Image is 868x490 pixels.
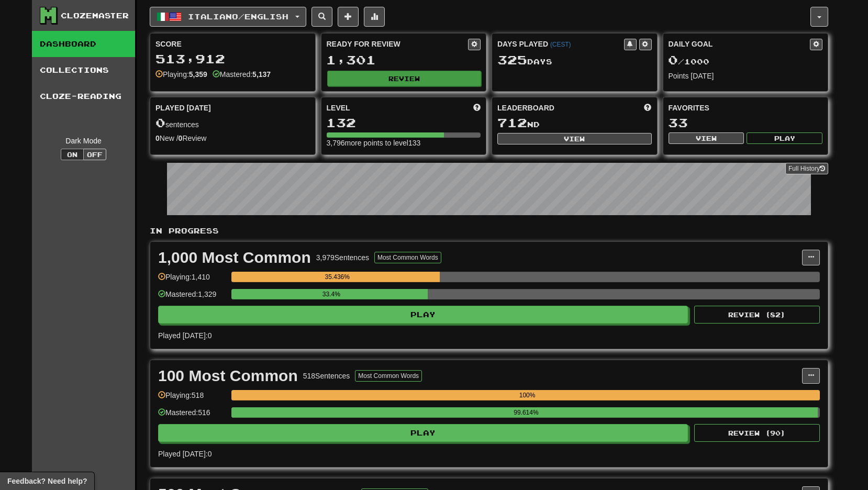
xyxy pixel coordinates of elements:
[473,103,481,113] span: Score more points to level up
[327,138,481,148] div: 3,796 more points to level 133
[32,31,135,57] a: Dashboard
[747,132,822,144] button: Play
[694,424,820,442] button: Review (90)
[40,136,127,146] div: Dark Mode
[497,103,554,113] span: Leaderboard
[155,39,310,49] div: Score
[158,250,311,265] div: 1,000 Most Common
[179,134,183,142] strong: 0
[158,331,212,340] span: Played [DATE]: 0
[189,70,207,79] strong: 5,359
[327,116,481,129] div: 132
[338,7,359,27] button: Add sentence to collection
[694,306,820,324] button: Review (82)
[669,103,823,113] div: Favorites
[327,103,350,113] span: Level
[32,83,135,109] a: Cloze-Reading
[155,115,165,130] span: 0
[61,149,84,160] button: On
[158,407,226,425] div: Mastered: 516
[213,69,271,80] div: Mastered:
[497,39,624,49] div: Days Played
[497,115,527,130] span: 712
[7,476,87,486] span: Open feedback widget
[316,252,369,263] div: 3,979 Sentences
[155,52,310,65] div: 513,912
[155,116,310,130] div: sentences
[235,407,817,418] div: 99.614%
[497,52,527,67] span: 325
[158,272,226,289] div: Playing: 1,410
[150,226,828,236] p: In Progress
[155,134,160,142] strong: 0
[158,424,688,442] button: Play
[311,7,332,27] button: Search sentences
[374,252,441,263] button: Most Common Words
[158,390,226,407] div: Playing: 518
[158,368,298,384] div: 100 Most Common
[497,133,652,144] button: View
[644,103,652,113] span: This week in points, UTC
[32,57,135,83] a: Collections
[155,133,310,143] div: New / Review
[669,116,823,129] div: 33
[669,132,744,144] button: View
[669,39,810,50] div: Daily Goal
[235,390,820,400] div: 100%
[61,10,129,21] div: Clozemaster
[252,70,271,79] strong: 5,137
[158,306,688,324] button: Play
[497,116,652,130] div: nd
[235,289,428,299] div: 33.4%
[235,272,440,282] div: 35.436%
[188,12,289,21] span: Italiano / English
[364,7,385,27] button: More stats
[155,69,207,80] div: Playing:
[327,39,469,49] div: Ready for Review
[158,450,212,458] span: Played [DATE]: 0
[155,103,211,113] span: Played [DATE]
[327,71,482,86] button: Review
[303,371,350,381] div: 518 Sentences
[669,71,823,81] div: Points [DATE]
[497,53,652,67] div: Day s
[158,289,226,306] div: Mastered: 1,329
[327,53,481,66] div: 1,301
[785,163,828,174] a: Full History
[669,57,710,66] span: / 1000
[83,149,106,160] button: Off
[355,370,422,382] button: Most Common Words
[550,41,571,48] a: (CEST)
[669,52,678,67] span: 0
[150,7,306,27] button: Italiano/English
